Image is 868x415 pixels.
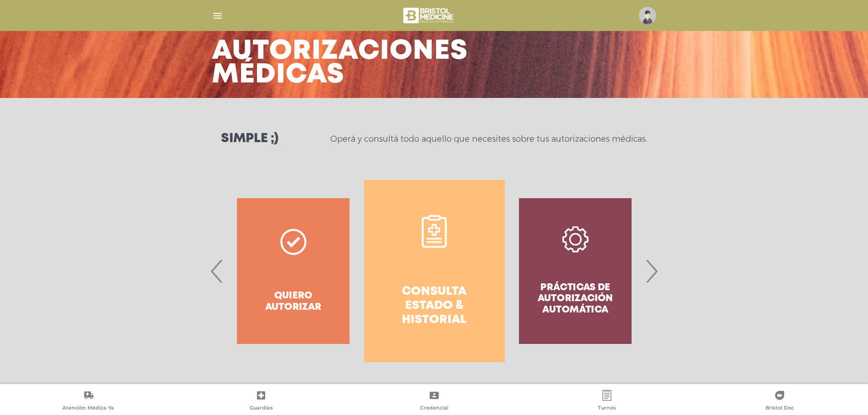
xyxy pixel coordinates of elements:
span: Previous [208,246,226,296]
span: Next [642,246,660,296]
a: Consulta estado & historial [364,180,505,362]
img: bristol-medicine-blanco.png [402,5,456,26]
span: Bristol Doc [765,405,794,413]
a: Credencial [348,390,520,413]
a: Bristol Doc [693,390,866,413]
span: Turnos [598,405,616,413]
a: Atención Médica Ya [2,390,175,413]
span: Atención Médica Ya [62,405,114,413]
span: Credencial [420,405,448,413]
span: Guardias [250,405,273,413]
h4: Consulta estado & historial [380,285,488,328]
h3: Autorizaciones médicas [212,40,468,87]
p: Operá y consultá todo aquello que necesites sobre tus autorizaciones médicas. [330,133,647,144]
a: Guardias [175,390,347,413]
a: Turnos [520,390,693,413]
img: Cober_menu-lines-white.svg [212,10,223,21]
img: profile-placeholder.svg [639,7,656,24]
h3: Simple ;) [221,133,278,145]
